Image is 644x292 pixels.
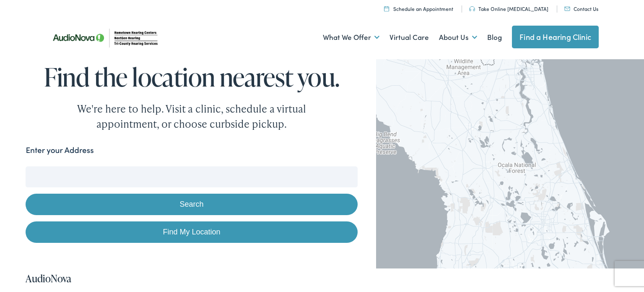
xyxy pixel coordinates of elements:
[540,176,561,197] div: AudioNova
[516,69,536,89] div: NextGen Hearing by AudioNova
[478,204,498,224] div: AudioNova
[26,63,357,91] h1: Find the location nearest you.
[26,221,357,243] a: Find My Location
[390,22,429,53] a: Virtual Care
[564,7,570,11] img: utility icon
[452,182,472,202] div: AudioNova
[323,22,379,53] a: What We Offer
[532,235,552,255] div: AudioNova
[512,26,599,48] a: Find a Hearing Clinic
[26,194,357,215] button: Search
[512,87,532,108] div: AudioNova
[487,22,502,53] a: Blog
[440,221,460,241] div: Tri-County Hearing Services by AudioNova
[515,118,535,138] div: NextGen Hearing by AudioNova
[384,6,389,11] img: utility icon
[510,214,530,234] div: Tri-County Hearing Services by AudioNova
[26,166,357,187] input: Enter your address or zip code
[497,200,517,220] div: AudioNova
[57,101,326,132] div: We're here to help. Visit a clinic, schedule a virtual appointment, or choose curbside pickup.
[26,271,71,285] a: AudioNova
[514,190,534,210] div: AudioNova
[561,163,581,183] div: Hometown Hearing by AudioNova
[26,144,93,156] label: Enter your Address
[469,5,548,12] a: Take Online [MEDICAL_DATA]
[489,183,509,203] div: AudioNova
[490,179,510,199] div: AudioNova
[473,161,493,181] div: Tri-County Hearing Services by AudioNova
[439,22,477,53] a: About Us
[564,5,598,12] a: Contact Us
[525,219,545,239] div: AudioNova
[469,6,475,11] img: utility icon
[384,5,453,12] a: Schedule an Appointment
[466,169,486,189] div: AudioNova
[458,187,478,208] div: Tri-County Hearing Services by AudioNova
[481,168,501,188] div: AudioNova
